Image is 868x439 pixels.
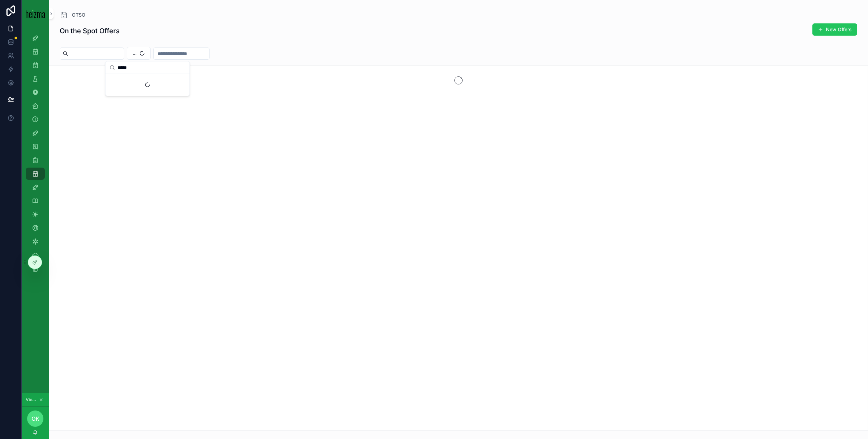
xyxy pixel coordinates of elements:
a: OTSO [60,11,85,19]
div: scrollable content [22,27,49,284]
button: New Offers [812,23,857,36]
span: ... [133,50,137,57]
div: Suggestions [105,74,190,96]
span: Viewing as [PERSON_NAME] [26,397,37,402]
img: App logo [26,9,45,18]
h1: On the Spot Offers [60,26,120,36]
span: OK [32,415,39,423]
span: OTSO [72,12,85,18]
button: Select Button [127,47,151,60]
